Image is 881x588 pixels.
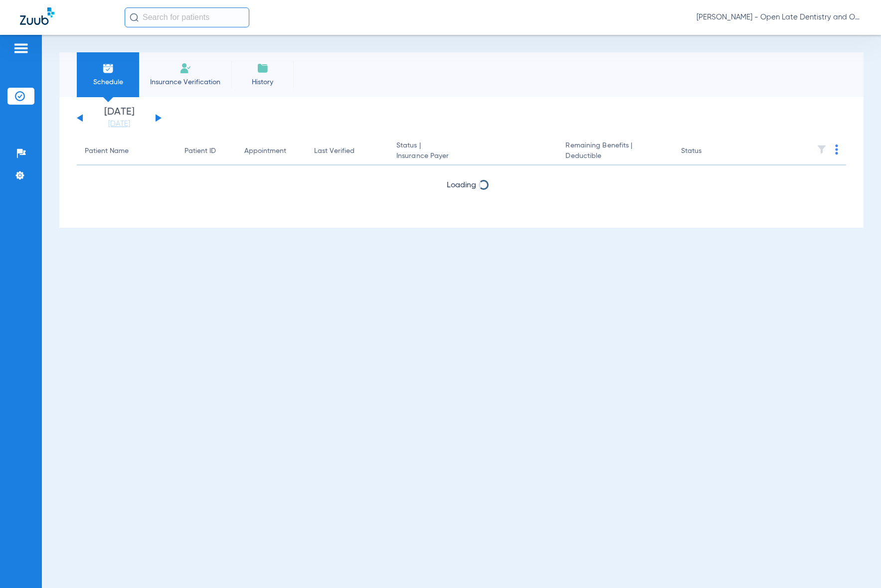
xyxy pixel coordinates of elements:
th: Remaining Benefits | [557,138,673,165]
img: Manual Insurance Verification [179,62,191,74]
span: Insurance Verification [147,77,224,87]
div: Last Verified [314,146,380,156]
th: Status [673,138,740,165]
li: [DATE] [89,107,149,129]
input: Search for patients [125,7,249,27]
img: Zuub Logo [20,7,54,25]
img: filter.svg [817,145,827,154]
div: Patient Name [85,146,129,156]
img: Search Icon [130,13,139,22]
span: Deductible [565,151,665,161]
img: Schedule [102,62,114,74]
img: group-dot-blue.svg [835,145,838,154]
div: Last Verified [314,146,354,156]
div: Patient ID [184,146,228,156]
span: Schedule [84,77,132,87]
span: Insurance Payer [396,151,549,161]
span: History [239,77,286,87]
span: Loading [447,181,476,189]
img: hamburger-icon [13,42,29,54]
div: Appointment [244,146,286,156]
a: [DATE] [89,119,149,129]
div: Appointment [244,146,298,156]
div: Patient ID [184,146,216,156]
div: Patient Name [85,146,169,156]
th: Status | [388,138,557,165]
img: History [257,62,269,74]
span: [PERSON_NAME] - Open Late Dentistry and Orthodontics [697,12,861,22]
